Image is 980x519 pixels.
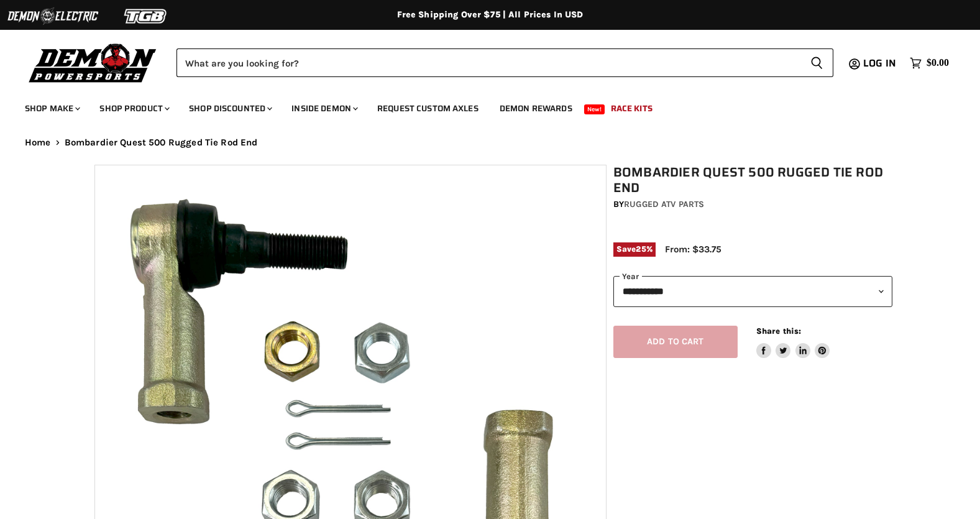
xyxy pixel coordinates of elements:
[613,276,892,306] select: year
[602,96,662,121] a: Race Kits
[25,137,51,148] a: Home
[16,91,946,121] ul: Main menu
[25,40,161,85] img: Demon Powersports
[756,326,830,359] aside: Share this:
[180,96,280,121] a: Shop Discounted
[65,137,258,148] span: Bombardier Quest 500 Rugged Tie Rod End
[858,58,904,69] a: Log in
[584,104,605,114] span: New!
[863,55,896,71] span: Log in
[99,4,193,28] img: TGB Logo 2
[636,244,646,254] span: 25
[613,198,892,211] div: by
[613,165,892,196] h1: Bombardier Quest 500 Rugged Tie Rod End
[927,57,949,69] span: $0.00
[800,48,833,77] button: Search
[16,96,88,121] a: Shop Make
[6,4,99,28] img: Demon Electric Logo 2
[176,48,833,77] form: Product
[90,96,177,121] a: Shop Product
[368,96,488,121] a: Request Custom Axles
[176,48,800,77] input: Search
[624,199,704,209] a: Rugged ATV Parts
[613,242,656,256] span: Save %
[490,96,582,121] a: Demon Rewards
[904,54,955,72] a: $0.00
[665,244,721,255] span: From: $33.75
[282,96,365,121] a: Inside Demon
[756,326,801,336] span: Share this:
